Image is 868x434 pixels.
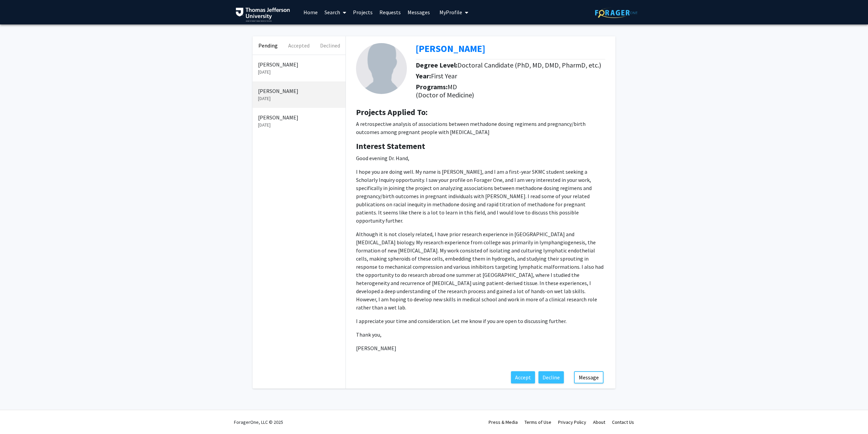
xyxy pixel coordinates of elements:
img: Profile Picture [356,43,407,94]
a: Requests [376,0,404,24]
p: [PERSON_NAME] [258,60,340,69]
button: Message [574,371,604,383]
p: [PERSON_NAME] [258,113,340,121]
p: [DATE] [258,95,340,102]
b: [PERSON_NAME] [416,42,485,55]
a: About [593,419,605,425]
button: Decline [538,371,564,383]
button: Declined [315,36,346,55]
p: Good evening Dr. Hand, [356,154,605,162]
div: ForagerOne, LLC © 2025 [234,410,283,434]
b: Programs: [416,82,448,91]
img: Thomas Jefferson University Logo [236,7,290,22]
a: Home [300,0,321,24]
p: A retrospective analysis of associations between methadone dosing regimens and pregnancy/birth ou... [356,120,605,136]
p: [PERSON_NAME] [258,87,340,95]
p: I appreciate your time and consideration. Let me know if you are open to discussing further. [356,317,605,325]
span: Doctoral Candidate (PhD, MD, DMD, PharmD, etc.) [457,61,601,69]
span: First Year [431,72,457,80]
a: Privacy Policy [558,419,586,425]
button: Accept [511,371,535,383]
p: [DATE] [258,69,340,76]
p: Although it is not closely related, I have prior research experience in [GEOGRAPHIC_DATA] and [ME... [356,230,605,312]
a: Contact Us [612,419,634,425]
a: Terms of Use [525,419,551,425]
b: Degree Level: [416,61,457,69]
b: Interest Statement [356,141,425,151]
a: Messages [404,0,433,24]
p: I hope you are doing well. My name is [PERSON_NAME], and I am a first-year SKMC student seeking a... [356,168,605,225]
p: [DATE] [258,121,340,129]
img: ForagerOne Logo [595,7,637,18]
span: MD (Doctor of Medicine) [416,82,474,99]
p: [PERSON_NAME] [356,344,605,352]
span: My Profile [439,9,462,16]
p: Thank you, [356,331,605,339]
b: Year: [416,72,431,80]
a: Projects [350,0,376,24]
a: Search [321,0,350,24]
a: Opens in a new tab [416,42,485,55]
a: Press & Media [489,419,518,425]
b: Projects Applied To: [356,107,428,117]
button: Accepted [283,36,314,55]
button: Pending [253,36,283,55]
iframe: Chat [5,403,29,429]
